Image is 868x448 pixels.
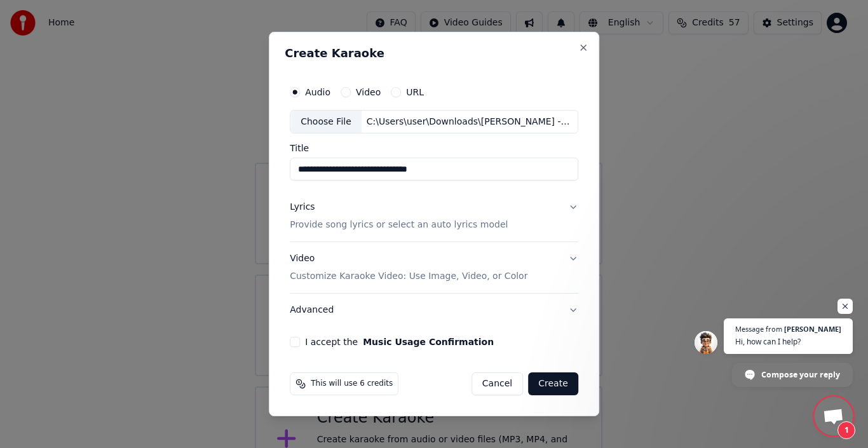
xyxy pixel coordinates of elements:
div: C:\Users\user\Downloads\[PERSON_NAME] - Khumbula.mp3 [362,116,578,128]
div: Choose File [290,111,362,133]
label: I accept the [305,337,494,346]
button: Create [528,372,578,395]
div: Lyrics [290,201,315,214]
p: Customize Karaoke Video: Use Image, Video, or Color [290,270,527,283]
p: Provide song lyrics or select an auto lyrics model [290,219,508,232]
button: Advanced [290,294,578,327]
label: Title [290,144,578,153]
label: Audio [305,88,330,97]
label: URL [406,88,424,97]
span: This will use 6 credits [311,379,393,389]
h2: Create Karaoke [285,48,583,59]
button: LyricsProvide song lyrics or select an auto lyrics model [290,191,578,242]
button: I accept the [363,337,494,346]
div: Video [290,253,527,283]
label: Video [356,88,381,97]
button: VideoCustomize Karaoke Video: Use Image, Video, or Color [290,243,578,294]
button: Cancel [471,372,523,395]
